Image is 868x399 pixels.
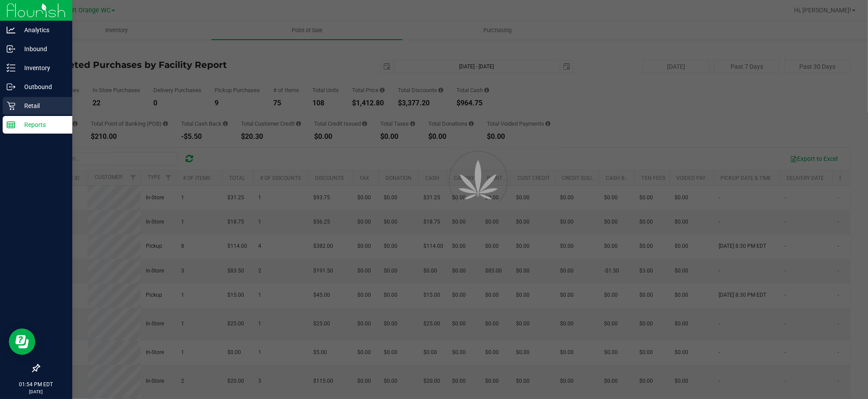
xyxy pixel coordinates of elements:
[7,63,15,72] inline-svg: Inventory
[7,26,15,34] inline-svg: Analytics
[9,328,35,355] iframe: Resource center
[7,82,15,91] inline-svg: Outbound
[4,380,68,388] p: 01:54 PM EDT
[15,101,68,111] p: Retail
[7,45,15,53] inline-svg: Inbound
[15,25,68,35] p: Analytics
[4,388,68,395] p: [DATE]
[15,119,68,130] p: Reports
[15,82,68,92] p: Outbound
[7,101,15,110] inline-svg: Retail
[15,63,68,73] p: Inventory
[7,120,15,129] inline-svg: Reports
[15,44,68,54] p: Inbound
